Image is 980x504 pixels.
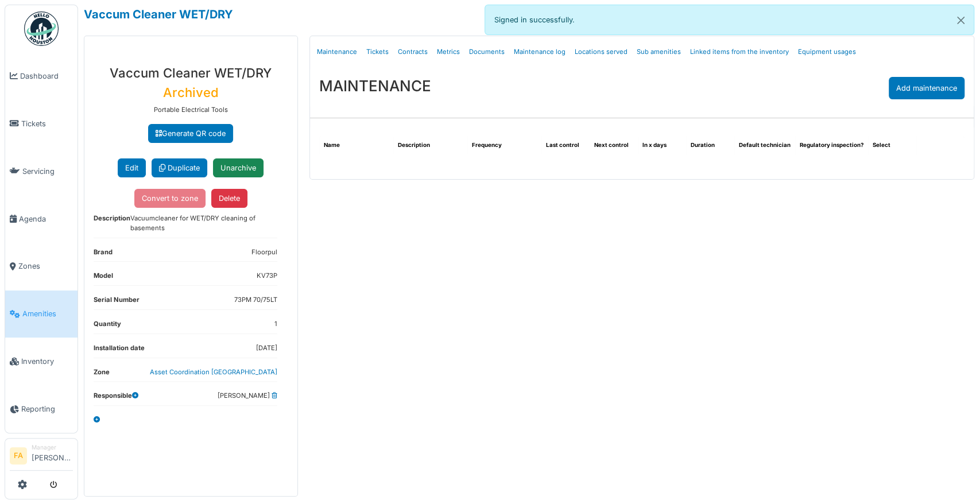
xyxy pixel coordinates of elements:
a: Servicing [5,148,78,195]
th: Last control [541,137,590,154]
dd: 73PM 70/75LT [234,295,277,305]
dd: 1 [274,319,277,329]
p: Portable Electrical Tools [94,105,288,115]
dt: Serial Number [94,295,140,309]
dt: Brand [94,247,113,262]
a: Reporting [5,385,78,433]
span: Reporting [21,404,73,414]
a: Maintenance [312,38,362,65]
img: Badge_color-CXgf-gQk.svg [24,11,59,46]
a: FA Manager[PERSON_NAME] [10,443,73,471]
li: [PERSON_NAME] [32,443,73,468]
a: Linked items from the inventory [685,38,793,65]
a: Vaccum Cleaner WET/DRY [84,7,233,21]
a: Tickets [5,100,78,148]
a: Duplicate [152,158,207,177]
dd: [PERSON_NAME] [218,391,277,401]
a: Maintenance log [509,38,570,65]
a: Equipment usages [793,38,861,65]
a: Documents [464,38,509,65]
th: Duration [686,137,734,154]
th: Default technician [734,137,795,154]
a: Locations served [570,38,632,65]
h3: Archived [94,85,288,100]
span: Inventory [21,356,73,367]
h3: MAINTENANCE [319,77,431,95]
dd: [DATE] [256,343,277,353]
span: Agenda [19,214,73,224]
th: Description [393,137,467,154]
th: Name [319,137,393,154]
a: Amenities [5,290,78,338]
a: Zones [5,243,78,290]
span: Servicing [22,166,73,177]
th: Select [868,137,916,154]
dt: Responsible [94,391,138,405]
dd: KV73P [257,271,277,281]
th: Next control [590,137,638,154]
span: Zones [18,261,73,272]
dt: Zone [94,367,110,382]
a: Asset Coordination [GEOGRAPHIC_DATA] [150,368,277,376]
dt: Installation date [94,343,145,358]
h3: Vaccum Cleaner WET/DRY [94,65,288,80]
th: In x days [638,137,686,154]
span: Tickets [21,118,73,129]
dt: Description [94,214,130,238]
a: Dashboard [5,52,78,100]
dt: Model [94,271,113,285]
a: Tickets [362,38,393,65]
div: Signed in successfully. [485,5,975,35]
a: Contracts [393,38,432,65]
a: Sub amenities [632,38,685,65]
button: Edit [118,158,146,177]
div: Manager [32,443,73,452]
a: Metrics [432,38,464,65]
button: Close [948,5,974,36]
dt: Quantity [94,319,121,334]
a: Agenda [5,195,78,243]
dd: Vacuumcleaner for WET/DRY cleaning of basements [130,214,277,233]
div: Delete [211,189,247,208]
a: Inventory [5,338,78,385]
a: Unarchive [213,158,264,177]
span: Amenities [22,308,73,319]
span: Dashboard [20,71,73,82]
dd: Floorpul [251,247,277,257]
th: Frequency [467,137,541,154]
a: Generate QR code [148,124,233,143]
th: Regulatory inspection? [795,137,868,154]
div: Add maintenance [889,77,964,99]
li: FA [10,447,27,464]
